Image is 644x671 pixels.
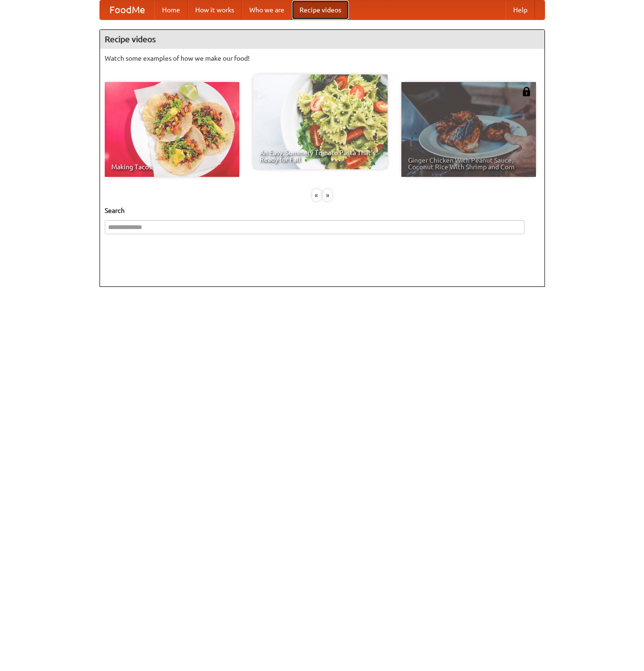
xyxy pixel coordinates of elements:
span: An Easy, Summery Tomato Pasta That's Ready for Fall [260,149,381,163]
a: Recipe videos [292,0,349,19]
a: Help [506,0,535,19]
a: FoodMe [100,0,154,19]
a: Home [154,0,188,19]
h4: Recipe videos [100,30,544,49]
p: Watch some examples of how we make our food! [105,54,540,63]
img: 483408.png [522,87,531,96]
a: Who we are [242,0,292,19]
div: » [323,189,332,201]
a: An Easy, Summery Tomato Pasta That's Ready for Fall [253,74,388,169]
div: « [312,189,321,201]
h5: Search [105,206,540,215]
a: Making Tacos [105,82,239,177]
a: How it works [188,0,242,19]
span: Making Tacos [111,164,233,170]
